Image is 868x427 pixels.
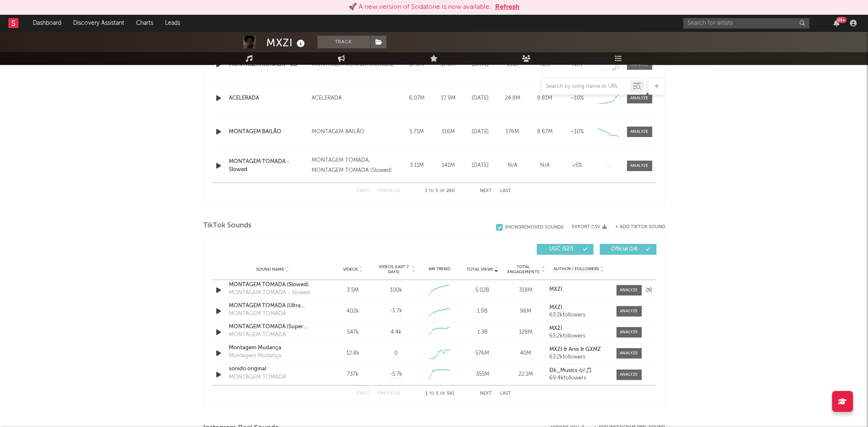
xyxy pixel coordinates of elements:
[67,15,130,32] a: Discovery Assistant
[229,158,307,174] a: MONTAGEM TOMADA - Slowed
[333,328,372,337] div: 547k
[27,15,67,32] a: Dashboard
[480,189,492,193] button: Next
[440,189,445,193] span: of
[549,368,592,373] strong: Ðƙ_Musics 🎶🎵
[390,307,402,315] span: -1.7k
[333,286,372,295] div: 3.5M
[229,128,307,136] a: MONTAGEM BAILÃO
[463,349,502,358] div: 576M
[229,331,286,339] div: MONTAGEM TOMADA
[466,94,494,103] div: [DATE]
[229,302,317,310] div: MONTAGEM TOMADA (Ultra Slowed)
[229,281,317,289] a: MONTAGEM TOMADA (Slowed)
[435,161,462,170] div: 141M
[312,93,342,103] div: ACELERADA
[256,267,284,272] span: Sound Name
[403,128,430,136] div: 5.71M
[466,161,494,170] div: [DATE]
[605,247,644,252] span: Official ( 14 )
[563,94,591,103] div: ~ 10 %
[542,83,630,90] input: Search by song name or URL
[549,287,562,292] strong: MXZI
[229,352,281,360] div: Montagem Mudança
[506,328,545,337] div: 128M
[506,307,545,316] div: 96M
[229,365,317,373] a: sonido original
[836,17,847,23] div: 99 +
[549,368,608,374] a: Ðƙ_Musics 🎶🎵
[500,391,511,396] button: Last
[537,244,593,255] button: UGC(527)
[343,267,358,272] span: Videos
[549,347,601,352] strong: MXZI & Ariis & GXMZ
[435,94,462,103] div: 17.9M
[440,392,445,395] span: of
[549,312,608,318] div: 63.2k followers
[615,225,665,229] button: + Add TikTok Sound
[498,94,527,103] div: 24.8M
[417,186,463,196] div: 1 5 260
[549,326,562,331] strong: MXZI
[480,391,492,396] button: Next
[498,128,527,136] div: 176M
[317,36,370,48] button: Track
[834,20,839,26] button: 99+
[463,328,502,337] div: 1.3B
[203,221,252,231] span: TikTok Sounds
[549,305,562,310] strong: MXZI
[333,370,372,379] div: 737k
[466,128,494,136] div: [DATE]
[376,264,410,274] span: Videos (last 7 days)
[463,370,502,379] div: 355M
[130,15,159,32] a: Charts
[563,128,591,136] div: ~ 10 %
[417,389,463,399] div: 1 5 541
[378,391,400,396] button: Previous
[683,18,809,29] input: Search for artists
[333,307,372,316] div: 402k
[229,373,286,382] div: MONTAGEM TOMADA
[506,286,545,295] div: 318M
[600,244,656,255] button: Official(14)
[531,161,559,170] div: N/A
[563,161,591,170] div: <5%
[549,347,608,353] a: MXZI & Ariis & GXMZ
[435,128,462,136] div: 116M
[333,349,372,358] div: 12.8k
[542,247,581,252] span: UGC ( 527 )
[403,94,430,103] div: 6.07M
[229,310,286,318] div: MONTAGEM TOMADA
[429,189,434,193] span: to
[498,161,527,170] div: N/A
[357,189,370,193] button: First
[549,287,608,293] a: MXZI
[312,156,399,176] div: MONTAGEM TOMADA, MONTAGEM TOMADA (Slowed)
[549,333,608,339] div: 63.2k followers
[349,2,491,12] div: 🚀 A new version of Sodatone is now available.
[506,349,545,358] div: 40M
[394,349,398,358] div: 0
[159,15,186,32] a: Leads
[403,161,430,170] div: 3.11M
[229,323,317,331] a: MONTAGEM TOMADA (Super Slowed)
[506,264,540,274] span: Total Engagements
[357,391,370,396] button: First
[572,224,607,229] button: Export CSV
[505,225,564,230] div: Show 3 Removed Sounds
[495,2,519,12] button: Refresh
[500,189,511,193] button: Last
[229,289,310,297] div: MONTAGEM TOMADA - Slowed
[549,354,608,360] div: 63.2k followers
[463,286,502,295] div: 5.02B
[553,266,599,272] span: Author / Followers
[506,370,545,379] div: 22.1M
[229,94,307,103] a: ACELERADA
[429,392,434,395] span: to
[531,94,559,103] div: 9.81M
